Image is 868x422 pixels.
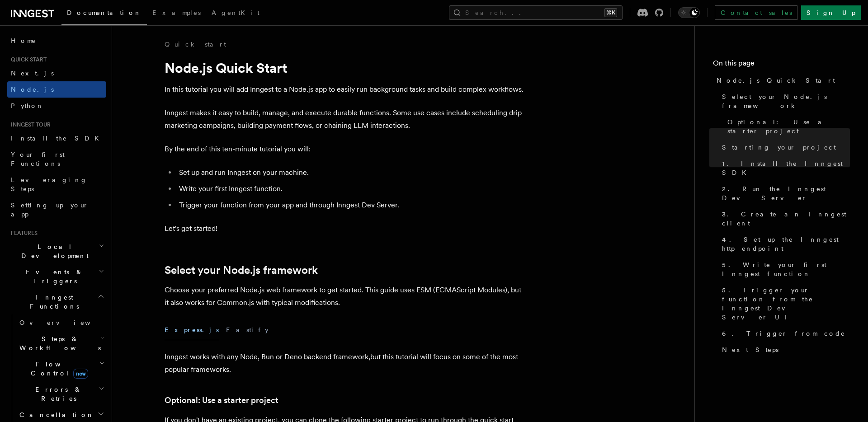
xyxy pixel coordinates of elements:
[718,325,850,342] a: 6. Trigger from code
[147,3,206,24] a: Examples
[7,81,106,98] a: Node.js
[165,143,526,155] p: By the end of this ten-minute tutorial you will:
[16,334,101,352] span: Steps & Workflows
[717,76,835,85] span: Node.js Quick Start
[722,143,836,152] span: Starting your project
[11,202,89,218] span: Setting up your app
[7,121,51,128] span: Inngest tour
[16,385,98,403] span: Errors & Retries
[206,3,265,24] a: AgentKit
[449,5,623,20] button: Search...⌘K
[226,320,269,340] button: Fastify
[722,184,850,202] span: 2. Run the Inngest Dev Server
[16,410,94,419] span: Cancellation
[7,293,98,311] span: Inngest Functions
[165,40,226,49] a: Quick start
[11,176,87,192] span: Leveraging Steps
[165,320,219,340] button: Express.js
[11,70,54,77] span: Next.js
[724,114,850,139] a: Optional: Use a starter project
[7,172,106,197] a: Leveraging Steps
[801,5,861,20] a: Sign Up
[16,331,106,356] button: Steps & Workflows
[16,360,99,378] span: Flow Control
[176,166,526,179] li: Set up and run Inngest on your machine.
[722,260,850,278] span: 5. Write your first Inngest function
[718,155,850,181] a: 1. Install the Inngest SDK
[678,7,700,18] button: Toggle dark mode
[7,264,106,289] button: Events & Triggers
[715,5,797,20] a: Contact sales
[176,183,526,195] li: Write your first Inngest function.
[165,222,526,235] p: Let's get started!
[727,117,850,136] span: Optional: Use a starter project
[11,36,36,45] span: Home
[7,130,106,146] a: Install the SDK
[713,58,850,72] h4: On this page
[11,86,54,93] span: Node.js
[16,381,106,407] button: Errors & Retries
[722,235,850,253] span: 4. Set up the Inngest http endpoint
[718,231,850,257] a: 4. Set up the Inngest http endpoint
[722,210,850,228] span: 3. Create an Inngest client
[604,8,617,17] kbd: ⌘K
[7,239,106,264] button: Local Development
[165,284,526,309] p: Choose your preferred Node.js web framework to get started. This guide uses ESM (ECMAScript Modul...
[152,9,201,16] span: Examples
[7,197,106,222] a: Setting up your app
[718,89,850,114] a: Select your Node.js framework
[7,146,106,172] a: Your first Functions
[7,65,106,81] a: Next.js
[165,394,278,407] a: Optional: Use a starter project
[718,139,850,155] a: Starting your project
[718,181,850,206] a: 2. Run the Inngest Dev Server
[722,286,850,322] span: 5. Trigger your function from the Inngest Dev Server UI
[722,159,850,177] span: 1. Install the Inngest SDK
[61,3,147,25] a: Documentation
[176,199,526,211] li: Trigger your function from your app and through Inngest Dev Server.
[165,60,526,76] h1: Node.js Quick Start
[7,230,38,237] span: Features
[7,289,106,314] button: Inngest Functions
[212,9,259,16] span: AgentKit
[165,264,318,277] a: Select your Node.js framework
[165,351,526,376] p: Inngest works with any Node, Bun or Deno backend framework,but this tutorial will focus on some o...
[722,329,845,338] span: 6. Trigger from code
[718,342,850,358] a: Next Steps
[73,369,88,379] span: new
[11,151,65,167] span: Your first Functions
[7,242,99,260] span: Local Development
[718,257,850,282] a: 5. Write your first Inngest function
[722,92,850,110] span: Select your Node.js framework
[11,102,44,109] span: Python
[7,33,106,49] a: Home
[7,98,106,114] a: Python
[67,9,142,16] span: Documentation
[16,356,106,381] button: Flow Controlnew
[7,267,99,286] span: Events & Triggers
[713,72,850,89] a: Node.js Quick Start
[722,345,778,354] span: Next Steps
[718,206,850,231] a: 3. Create an Inngest client
[718,282,850,325] a: 5. Trigger your function from the Inngest Dev Server UI
[165,83,526,96] p: In this tutorial you will add Inngest to a Node.js app to easily run background tasks and build c...
[11,135,104,142] span: Install the SDK
[7,56,47,63] span: Quick start
[16,314,106,331] a: Overview
[165,107,526,132] p: Inngest makes it easy to build, manage, and execute durable functions. Some use cases include sch...
[19,319,113,326] span: Overview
